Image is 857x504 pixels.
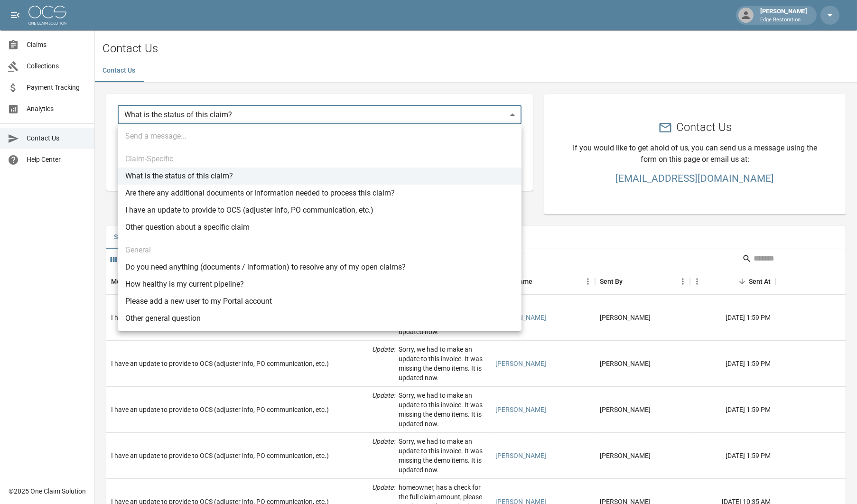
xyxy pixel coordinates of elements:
li: Other general question [118,310,522,327]
li: Do you need anything (documents / information) to resolve any of my open claims? [118,259,522,276]
li: How healthy is my current pipeline? [118,276,522,293]
li: Other question about a specific claim [118,219,522,236]
li: What is the status of this claim? [118,168,522,185]
li: Please add a new user to my Portal account [118,293,522,310]
li: I have an update to provide to OCS (adjuster info, PO communication, etc.) [118,202,522,219]
li: Are there any additional documents or information needed to process this claim? [118,185,522,202]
